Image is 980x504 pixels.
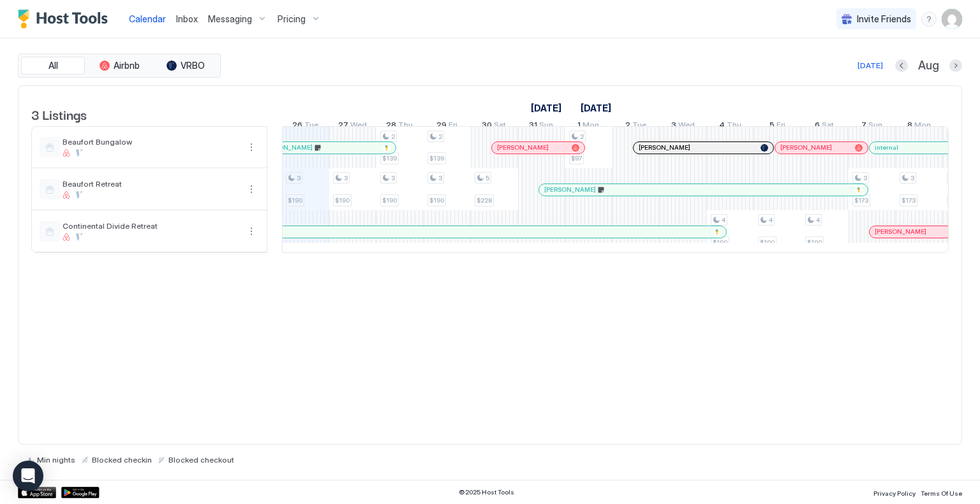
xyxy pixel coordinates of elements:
[868,120,882,133] span: Sun
[494,120,506,133] span: Sat
[386,120,396,133] span: 28
[18,487,56,498] a: App Store
[719,120,725,133] span: 4
[18,54,221,78] div: tab-group
[815,120,820,133] span: 6
[816,216,820,224] span: 4
[129,13,166,24] span: Calendar
[18,10,114,29] div: Host Tools Logo
[37,455,75,464] span: Min nights
[722,216,725,224] span: 4
[769,120,775,133] span: 5
[486,174,489,182] span: 5
[875,227,926,236] span: [PERSON_NAME]
[856,58,885,73] button: [DATE]
[438,174,442,182] span: 3
[780,143,832,152] span: [PERSON_NAME]
[289,117,322,136] a: August 26, 2025
[391,174,395,182] span: 3
[292,120,302,133] span: 26
[577,120,581,133] span: 1
[529,120,537,133] span: 31
[907,120,912,133] span: 8
[87,57,151,75] button: Airbnb
[716,117,745,136] a: September 4, 2025
[571,154,582,162] span: $97
[727,120,741,133] span: Thu
[482,120,492,133] span: 30
[114,60,140,71] span: Airbnb
[350,120,367,133] span: Wed
[335,117,370,136] a: August 27, 2025
[625,120,630,133] span: 2
[449,120,457,133] span: Fri
[622,117,650,136] a: September 2, 2025
[154,57,218,75] button: VRBO
[244,140,259,155] div: menu
[92,455,152,464] span: Blocked checkin
[812,117,837,136] a: September 6, 2025
[63,137,239,147] span: Beaufort Bungalow
[168,455,234,464] span: Blocked checkout
[31,104,87,124] span: 3 Listings
[382,154,397,162] span: $139
[63,221,239,231] span: Continental Divide Retreat
[854,196,868,205] span: $173
[858,117,886,136] a: September 7, 2025
[338,120,348,133] span: 27
[129,12,166,25] a: Calendar
[921,486,962,499] a: Terms Of Use
[477,196,492,205] span: $228
[766,117,789,136] a: September 5, 2025
[436,120,447,133] span: 29
[942,9,962,29] div: User profile
[949,59,962,72] button: Next month
[921,11,937,27] div: menu
[48,60,58,71] span: All
[176,12,198,25] a: Inbox
[391,133,395,141] span: 2
[244,182,259,197] button: More options
[921,489,962,497] span: Terms Of Use
[668,117,698,136] a: September 3, 2025
[244,140,259,155] button: More options
[822,120,834,133] span: Sat
[895,59,908,72] button: Previous month
[176,13,198,24] span: Inbox
[13,461,43,491] div: Open Intercom Messenger
[61,487,100,498] div: Google Play Store
[344,174,348,182] span: 3
[304,120,318,133] span: Tue
[63,179,239,189] span: Beaufort Retreat
[398,120,413,133] span: Thu
[857,13,911,25] span: Invite Friends
[574,117,602,136] a: September 1, 2025
[181,60,205,71] span: VRBO
[671,120,676,133] span: 3
[875,143,898,152] span: internal
[433,117,461,136] a: August 29, 2025
[479,117,509,136] a: August 30, 2025
[760,238,775,247] span: $190
[861,120,866,133] span: 7
[497,143,549,152] span: [PERSON_NAME]
[383,117,416,136] a: August 28, 2025
[918,59,939,73] span: Aug
[902,196,916,205] span: $173
[382,196,397,205] span: $190
[244,224,259,239] button: More options
[577,99,614,117] a: September 1, 2025
[261,143,313,152] span: [PERSON_NAME]
[873,489,916,497] span: Privacy Policy
[429,154,444,162] span: $139
[244,182,259,197] div: menu
[776,120,785,133] span: Fri
[904,117,934,136] a: September 8, 2025
[438,133,442,141] span: 2
[429,196,444,205] span: $190
[807,238,822,247] span: $190
[244,224,259,239] div: menu
[632,120,646,133] span: Tue
[459,488,514,496] span: © 2025 Host Tools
